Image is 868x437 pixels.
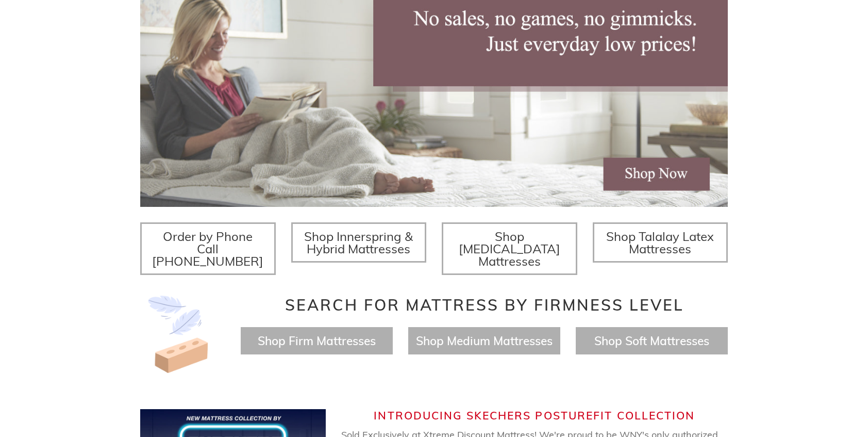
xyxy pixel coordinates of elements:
span: Introducing Skechers Posturefit Collection [374,409,695,422]
span: Shop Innerspring & Hybrid Mattresses [304,229,413,256]
a: Order by Phone Call [PHONE_NUMBER] [140,222,276,275]
img: Image-of-brick- and-feather-representing-firm-and-soft-feel [140,296,218,373]
span: Search for Mattress by Firmness Level [285,295,684,315]
span: Shop Talalay Latex Mattresses [606,229,714,256]
span: Order by Phone Call [PHONE_NUMBER] [152,229,263,269]
a: Shop [MEDICAL_DATA] Mattresses [442,222,577,275]
a: Shop Firm Mattresses [258,333,376,348]
a: Shop Soft Mattresses [594,333,709,348]
a: Shop Talalay Latex Mattresses [593,222,728,263]
span: Shop [MEDICAL_DATA] Mattresses [459,229,560,269]
a: Shop Innerspring & Hybrid Mattresses [291,222,427,263]
a: Shop Medium Mattresses [416,333,553,348]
